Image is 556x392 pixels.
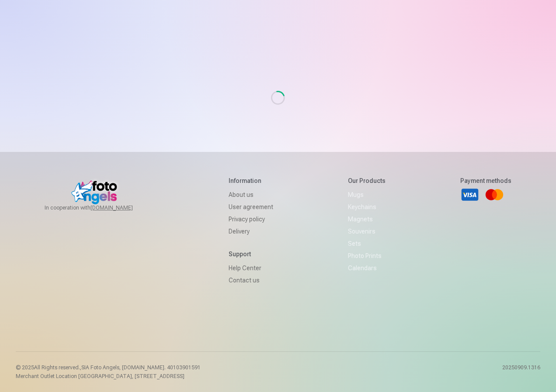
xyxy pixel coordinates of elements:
[81,364,201,371] span: SIA Foto Angels, [DOMAIN_NAME]. 40103901591
[460,185,480,204] a: Visa
[485,185,504,204] a: Mastercard
[16,364,201,371] p: © 2025 All Rights reserved. ,
[348,225,386,237] a: Souvenirs
[16,373,201,380] p: Merchant Outlet Location [GEOGRAPHIC_DATA], [STREET_ADDRESS]
[348,201,386,213] a: Keychains
[229,250,273,258] h5: Support
[348,189,386,201] a: Mugs
[229,274,273,286] a: Contact us
[229,213,273,225] a: Privacy policy
[229,262,273,274] a: Help Center
[348,237,386,250] a: Sets
[348,176,386,185] h5: Our products
[348,250,386,262] a: Photo prints
[229,201,273,213] a: User agreement
[45,204,154,211] span: In cooperation with
[229,176,273,185] h5: Information
[460,176,511,185] h5: Payment methods
[229,189,273,201] a: About us
[348,262,386,274] a: Calendars
[229,225,273,237] a: Delivery
[348,213,386,225] a: Magnets
[90,204,154,211] a: [DOMAIN_NAME]
[502,364,540,380] p: 20250909.1316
